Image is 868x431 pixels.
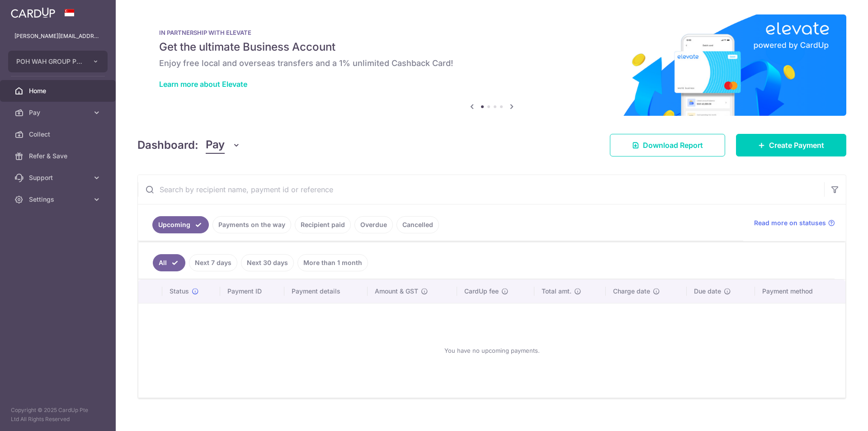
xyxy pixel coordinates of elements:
[170,287,189,296] span: Status
[694,287,721,296] span: Due date
[284,279,368,303] th: Payment details
[396,216,439,233] a: Cancelled
[613,287,650,296] span: Charge date
[375,287,418,296] span: Amount & GST
[755,279,845,303] th: Payment method
[220,279,284,303] th: Payment ID
[212,216,291,233] a: Payments on the way
[11,7,55,18] img: CardUp
[159,40,825,54] h5: Get the ultimate Business Account
[754,218,835,227] a: Read more on statuses
[464,287,499,296] span: CardUp fee
[297,254,368,271] a: More than 1 month
[153,254,185,271] a: All
[159,80,247,89] a: Learn more about Elevate
[29,86,89,95] span: Home
[29,108,89,117] span: Pay
[206,137,225,154] span: Pay
[16,57,83,66] span: POH WAH GROUP PTE. LTD.
[542,287,571,296] span: Total amt.
[769,140,824,151] span: Create Payment
[295,216,351,233] a: Recipient paid
[610,134,725,156] a: Download Report
[159,58,825,69] h6: Enjoy free local and overseas transfers and a 1% unlimited Cashback Card!
[754,218,826,227] span: Read more on statuses
[8,51,108,72] button: POH WAH GROUP PTE. LTD.
[138,175,824,204] input: Search by recipient name, payment id or reference
[29,195,89,204] span: Settings
[137,14,846,116] img: Renovation banner
[736,134,846,156] a: Create Payment
[29,152,89,161] span: Refer & Save
[189,254,237,271] a: Next 7 days
[29,173,89,182] span: Support
[354,216,393,233] a: Overdue
[14,32,101,41] p: [PERSON_NAME][EMAIL_ADDRESS][DOMAIN_NAME]
[206,137,241,154] button: Pay
[137,137,198,153] h4: Dashboard:
[643,140,703,151] span: Download Report
[159,29,825,36] p: IN PARTNERSHIP WITH ELEVATE
[241,254,294,271] a: Next 30 days
[29,130,89,139] span: Collect
[149,311,835,390] div: You have no upcoming payments.
[152,216,209,233] a: Upcoming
